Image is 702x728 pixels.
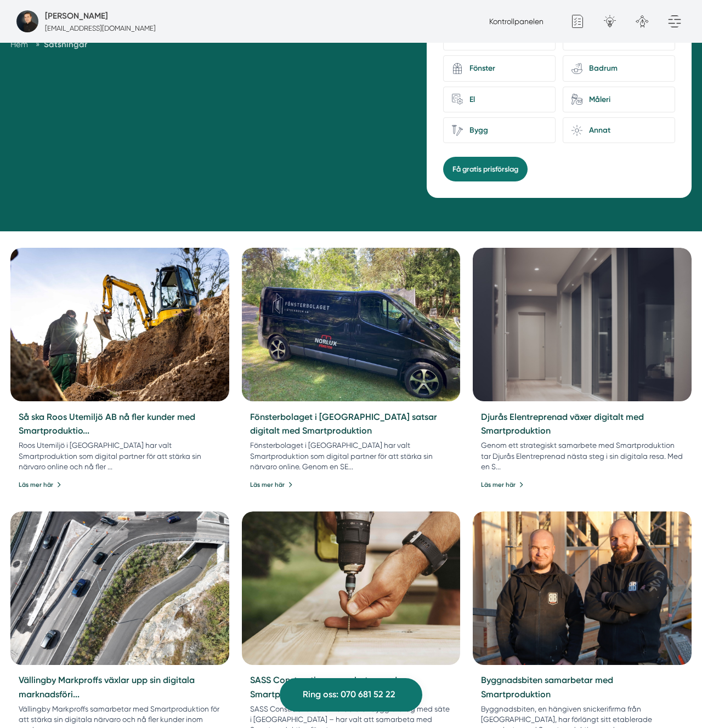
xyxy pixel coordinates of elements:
img: Fönsterbolaget i Sverige [236,244,466,405]
button: Få gratis prisförslag [443,157,528,181]
nav: Breadcrumb [10,38,137,51]
a: Vällingby Markproffs växlar upp sin digitala marknadsföri... [19,675,195,699]
p: Genom ett strategiskt samarbete med Smartproduktion tar Djurås Elentreprenad nästa steg i sin dig... [481,440,683,471]
span: Ring oss: 070 681 52 22 [303,687,395,702]
a: Läs mer här [481,480,524,490]
a: Så ska Roos Utemiljö AB nå fler kunder med Smartproduktio... [19,412,195,436]
a: Kontrollpanelen [489,17,544,26]
h5: Super Administratör [45,9,108,22]
a: Djurås Elentreprenad växer digitalt med Smartproduktion [481,412,644,436]
a: Ring oss: 070 681 52 22 [280,678,422,712]
img: foretagsbild-pa-smartproduktion-ett-foretag-i-dalarnas-lan-2023.jpg [16,10,38,32]
p: Fönsterbolaget i [GEOGRAPHIC_DATA] har valt Smartproduktion som digital partner för att stärka si... [250,440,452,471]
img: Byggnadsbiten samarbetar med Smartproduktion [473,511,692,665]
a: Läs mer här [19,480,61,490]
img: SASS Construction samarbetar med Smartproduktion [242,511,461,665]
a: Hem [10,39,28,49]
p: Roos Utemiljö i [GEOGRAPHIC_DATA] har valt Smartproduktion som digital partner för att stärka sin... [19,440,220,471]
a: Satsningar [44,39,87,49]
img: Roos Utemiljö [10,248,229,401]
a: Fönsterbolaget i [GEOGRAPHIC_DATA] satsar digitalt med Smartproduktion [250,412,437,436]
img: Vällingby Markproffs [10,511,229,665]
p: [EMAIL_ADDRESS][DOMAIN_NAME] [45,23,156,33]
a: Byggnadsbiten samarbetar med Smartproduktion [481,675,613,699]
a: Läs mer här [250,480,293,490]
img: Djurås Elentreprenad [473,248,692,401]
a: Fönsterbolaget i Sverige [242,248,461,401]
a: SASS Construction samarbetar med Smartproduktion [250,675,397,699]
span: » [36,38,39,51]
